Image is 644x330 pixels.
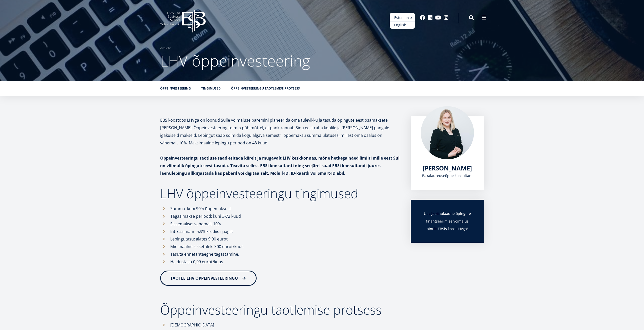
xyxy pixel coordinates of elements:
[390,21,415,29] a: English
[231,86,300,91] a: Õppeinvesteeringu taotlemise protsess
[421,210,474,233] h3: Uus ja ainulaadne õpingute finantseerimise võimalus ainult EBSis koos LHVga!
[160,212,401,220] li: Tagasimakse periood: kuni 3-72 kuud
[435,15,441,20] a: Youtube
[421,106,474,159] img: Maria
[160,220,401,228] li: Sissemakse: vähemalt 10%
[160,116,401,147] p: EBS koostöös LHVga on loonud Sulle võimaluse paremini planeerida oma tulevikku ja tasuda õpingute...
[160,86,191,91] a: Õppeinvesteering
[201,86,221,91] a: Tingimused
[160,303,401,316] h2: Õppeinvesteeringu taotlemise protsess
[160,243,401,250] li: Minimaalne sissetulek: 300 eurot/kuus
[160,155,400,176] strong: Õppeinvesteeringu taotluse saad esitada kiirelt ja mugavalt LHV keskkonnas, mõne hetkega näed lim...
[420,15,425,20] a: Facebook
[160,187,401,200] h2: LHV õppeinvesteeringu tingimused
[160,271,257,286] a: TAOTLE LHV ÕPPEINVESTEERINGUT
[423,164,472,172] a: [PERSON_NAME]
[160,258,401,266] li: Haldustasu 0,99 eurot/kuus
[160,228,401,235] li: Intressimäär: 5,9% krediidi jäägilt
[160,50,310,71] span: LHV õppeinvesteering
[160,46,171,51] a: Avaleht
[160,235,401,243] li: Lepingutasu: alates 9,90 eurot
[160,205,401,212] li: Summa: kuni 90% õppemaksust
[170,275,240,281] span: TAOTLE LHV ÕPPEINVESTEERINGUT
[423,164,472,172] span: [PERSON_NAME]
[421,172,474,180] div: Bakalaureuseõppe konsultant
[160,250,401,258] li: Tasuta ennetähtaegne tagastamine.
[428,15,433,20] a: Linkedin
[444,15,449,20] a: Instagram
